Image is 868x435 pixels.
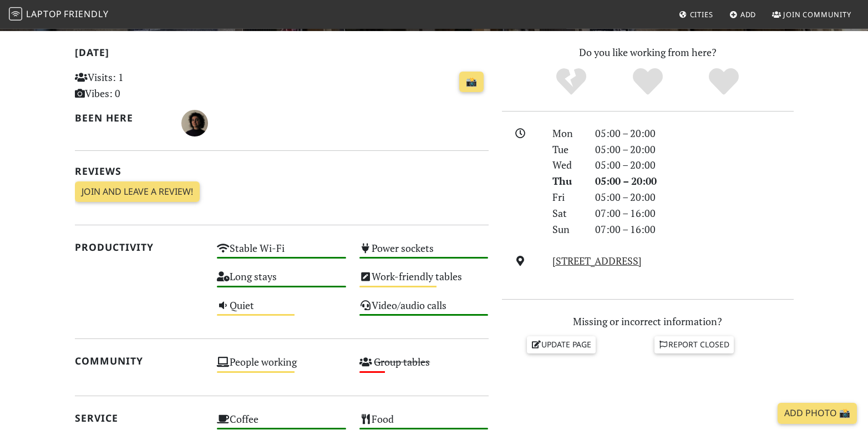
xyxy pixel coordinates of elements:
[181,110,208,136] img: 3057-marcela.jpg
[725,4,761,24] a: Add
[546,157,588,173] div: Wed
[210,239,353,267] div: Stable Wi-Fi
[588,189,800,205] div: 05:00 – 20:00
[552,254,642,267] a: [STREET_ADDRESS]
[610,67,686,97] div: Yes
[546,205,588,221] div: Sat
[9,7,22,21] img: LaptopFriendly
[459,72,484,93] a: 📸
[502,313,794,330] p: Missing or incorrect information?
[546,189,588,205] div: Fri
[546,125,588,141] div: Mon
[353,239,495,267] div: Power sockets
[181,115,208,129] span: Marcela Ávila
[502,44,794,60] p: Do you like working from here?
[26,8,62,20] span: Laptop
[588,173,800,189] div: 05:00 – 20:00
[546,173,588,189] div: Thu
[75,112,169,124] h2: Been here
[686,67,762,97] div: Definitely!
[783,9,851,19] span: Join Community
[353,267,495,296] div: Work-friendly tables
[210,296,353,325] div: Quiet
[588,221,800,237] div: 07:00 – 16:00
[690,9,713,19] span: Cities
[588,141,800,158] div: 05:00 – 20:00
[740,9,757,19] span: Add
[654,336,734,353] a: Report closed
[768,4,856,24] a: Join Community
[210,267,353,296] div: Long stays
[75,412,204,424] h2: Service
[588,205,800,221] div: 07:00 – 16:00
[527,336,596,353] a: Update page
[64,8,108,20] span: Friendly
[75,69,204,102] p: Visits: 1 Vibes: 0
[588,125,800,141] div: 05:00 – 20:00
[533,67,610,97] div: No
[374,355,430,368] s: Group tables
[210,353,353,381] div: People working
[75,165,489,177] h2: Reviews
[75,47,489,63] h2: [DATE]
[75,181,200,203] a: Join and leave a review!
[546,141,588,158] div: Tue
[674,4,718,24] a: Cities
[353,296,495,325] div: Video/audio calls
[75,241,204,253] h2: Productivity
[588,157,800,173] div: 05:00 – 20:00
[546,221,588,237] div: Sun
[75,355,204,367] h2: Community
[9,5,109,24] a: LaptopFriendly LaptopFriendly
